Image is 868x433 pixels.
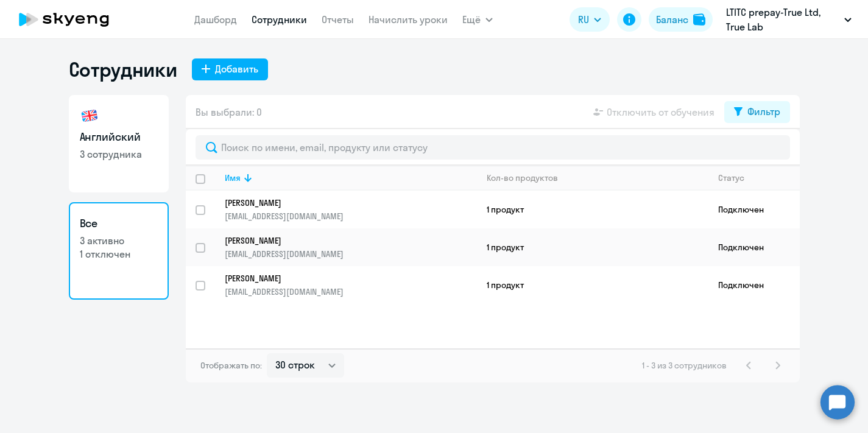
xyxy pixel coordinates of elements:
[708,228,800,266] td: Подключен
[80,106,99,125] img: english
[225,197,476,222] a: [PERSON_NAME][EMAIL_ADDRESS][DOMAIN_NAME]
[225,248,476,259] p: [EMAIL_ADDRESS][DOMAIN_NAME]
[693,13,705,26] img: balance
[642,360,727,371] span: 1 - 3 из 3 сотрудников
[724,101,790,123] button: Фильтр
[708,191,800,228] td: Подключен
[69,95,169,192] a: Английский3 сотрудника
[726,5,839,34] p: LTITC prepay-True Ltd, True Lab
[80,129,158,145] h3: Английский
[252,13,307,26] a: Сотрудники
[80,147,158,161] p: 3 сотрудника
[225,197,460,208] p: [PERSON_NAME]
[192,58,268,80] button: Добавить
[196,135,790,160] input: Поиск по имени, email, продукту или статусу
[487,172,558,183] div: Кол-во продуктов
[656,12,688,27] div: Баланс
[718,172,744,183] div: Статус
[477,266,708,304] td: 1 продукт
[747,104,780,119] div: Фильтр
[225,235,460,246] p: [PERSON_NAME]
[720,5,858,34] button: LTITC prepay-True Ltd, True Lab
[578,12,589,27] span: RU
[196,105,262,119] span: Вы выбрали: 0
[477,191,708,228] td: 1 продукт
[69,202,169,300] a: Все3 активно1 отключен
[225,211,476,222] p: [EMAIL_ADDRESS][DOMAIN_NAME]
[570,7,610,32] button: RU
[80,247,158,261] p: 1 отключен
[225,172,476,183] div: Имя
[215,62,258,76] div: Добавить
[462,12,481,27] span: Ещё
[80,234,158,247] p: 3 активно
[369,13,448,26] a: Начислить уроки
[225,273,460,284] p: [PERSON_NAME]
[718,172,799,183] div: Статус
[322,13,354,26] a: Отчеты
[225,235,476,259] a: [PERSON_NAME][EMAIL_ADDRESS][DOMAIN_NAME]
[200,360,262,371] span: Отображать по:
[225,273,476,297] a: [PERSON_NAME][EMAIL_ADDRESS][DOMAIN_NAME]
[649,7,713,32] button: Балансbalance
[194,13,237,26] a: Дашборд
[225,172,241,183] div: Имя
[477,228,708,266] td: 1 продукт
[462,7,493,32] button: Ещё
[708,266,800,304] td: Подключен
[80,216,158,231] h3: Все
[69,57,177,82] h1: Сотрудники
[487,172,708,183] div: Кол-во продуктов
[225,286,476,297] p: [EMAIL_ADDRESS][DOMAIN_NAME]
